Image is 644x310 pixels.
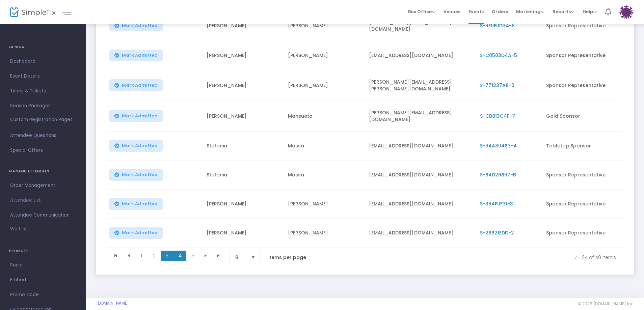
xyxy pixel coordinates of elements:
button: Mark Admitted [109,198,163,210]
button: Mark Admitted [109,169,163,181]
span: Waitlist [10,226,27,232]
span: Mark Admitted [122,172,158,177]
span: Events [468,3,484,20]
span: Mark Admitted [122,201,158,206]
span: S-771237A8-0 [480,82,514,89]
button: Mark Admitted [109,110,163,122]
td: [PERSON_NAME] [284,70,365,101]
kendo-pager-info: 17 - 24 of 40 items [320,251,616,264]
span: Page 3 [161,251,173,261]
span: Page 1 [135,251,148,261]
td: [EMAIL_ADDRESS][DOMAIN_NAME] [365,190,476,219]
td: Sponsor Representative [542,161,623,190]
span: Orders [492,3,508,20]
td: [PERSON_NAME] [203,70,284,101]
span: S-2BB21EDD-2 [480,229,514,236]
span: Promo Code [10,290,76,299]
span: S-9E0E0D34-8 [480,22,515,29]
td: Sponsor Representative [542,10,623,41]
span: Go to the previous page [126,253,131,258]
td: [EMAIL_ADDRESS][DOMAIN_NAME] [365,132,476,161]
span: Special Offers [10,146,76,155]
span: Go to the first page [113,253,118,258]
td: Stefania [203,161,284,190]
span: Attendee Communication [10,211,76,220]
td: Massa [284,161,365,190]
button: Mark Admitted [109,140,163,152]
span: S-94A804B3-4 [480,142,517,149]
span: Box Office [408,8,435,15]
span: Order Management [10,181,76,190]
td: Sponsor Representative [542,190,623,219]
td: Stefania [203,132,284,161]
span: Embed [10,276,76,284]
button: Mark Admitted [109,50,163,61]
span: Mark Admitted [122,113,158,119]
a: [DOMAIN_NAME] [96,301,129,306]
span: 8 [235,254,246,261]
span: Mark Admitted [122,143,158,148]
button: Mark Admitted [109,227,163,239]
td: [PERSON_NAME] [203,190,284,219]
td: [PERSON_NAME] [284,190,365,219]
td: Massa [284,132,365,161]
td: [PERSON_NAME] [203,219,284,248]
span: Attendee List [10,196,76,205]
td: Gold Sponsor [542,101,623,132]
span: Attendee Questions [10,131,76,140]
td: [PERSON_NAME][EMAIL_ADDRESS][DOMAIN_NAME] [365,101,476,132]
td: Mansueto [284,101,365,132]
span: Event Details [10,72,76,81]
h4: MANAGE ATTENDEES [9,165,77,178]
span: Go to the last page [216,253,221,258]
span: Page 4 [173,251,186,261]
span: Dashboard [10,57,76,66]
span: Go to the first page [109,251,122,261]
span: Go to the previous page [122,251,135,261]
td: [PERSON_NAME] [203,10,284,41]
td: [EMAIL_ADDRESS][DOMAIN_NAME] [365,41,476,70]
span: S-CB813C4F-7 [480,113,515,119]
td: Sponsor Representative [542,219,623,248]
span: Mark Admitted [122,230,158,235]
span: Venues [444,3,460,20]
td: [PERSON_NAME] [203,101,284,132]
span: Page 2 [148,251,161,261]
span: S-964F0F31-3 [480,200,513,207]
td: [PERSON_NAME] [203,41,284,70]
span: © 2025 [DOMAIN_NAME] Inc. [578,301,634,307]
td: Sponsor Representative [542,70,623,101]
td: Tabletop Sponsor [542,132,623,161]
span: Mark Admitted [122,53,158,58]
span: Go to the next page [203,253,208,258]
span: Mark Admitted [122,83,158,88]
span: Help [583,8,597,15]
span: Social [10,261,76,270]
span: Custom Registration Pages [10,116,73,123]
td: [PERSON_NAME][EMAIL_ADDRESS][DOMAIN_NAME] [365,10,476,41]
td: [PERSON_NAME] [284,10,365,41]
span: Season Packages [10,102,76,110]
td: [EMAIL_ADDRESS][DOMAIN_NAME] [365,219,476,248]
span: Page 5 [186,251,199,261]
span: S-C0503D4A-5 [480,52,517,59]
label: items per page [268,254,306,261]
span: S-B4D26B67-B [480,171,516,178]
td: Sponsor Representative [542,41,623,70]
span: Times & Tickets [10,87,76,95]
h4: GENERAL [9,40,77,54]
button: Mark Admitted [109,79,163,91]
span: Go to the last page [212,251,225,261]
td: [PERSON_NAME] [284,219,365,248]
td: [EMAIL_ADDRESS][DOMAIN_NAME] [365,161,476,190]
button: Mark Admitted [109,20,163,31]
span: Mark Admitted [122,23,158,28]
span: Marketing [516,8,544,15]
h4: PROMOTE [9,244,77,258]
span: Reports [553,8,574,15]
button: Select [248,251,258,264]
span: Go to the next page [199,251,212,261]
td: [PERSON_NAME] [284,41,365,70]
td: [PERSON_NAME][EMAIL_ADDRESS][PERSON_NAME][DOMAIN_NAME] [365,70,476,101]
